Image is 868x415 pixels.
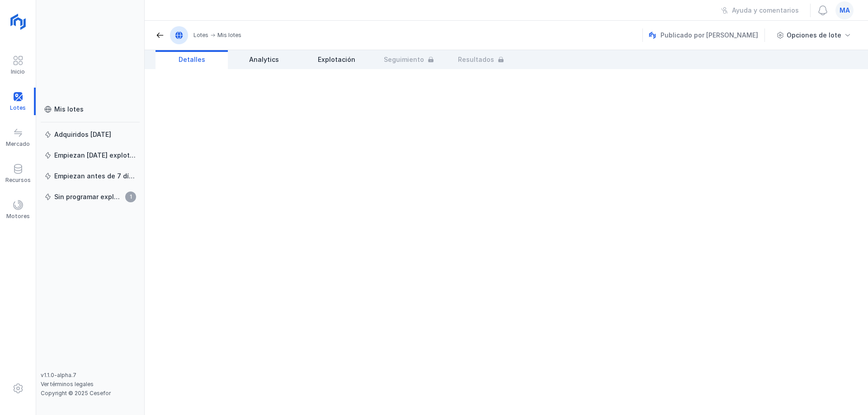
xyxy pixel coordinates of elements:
[840,6,850,15] span: ma
[41,101,140,117] a: Mis lotes
[11,68,25,75] div: Inicio
[373,50,445,69] a: Seguimiento
[649,32,656,39] img: nemus.svg
[54,151,136,160] div: Empiezan [DATE] explotación
[41,168,140,184] a: Empiezan antes de 7 días
[445,50,517,69] a: Resultados
[384,55,424,64] span: Seguimiento
[228,50,300,69] a: Analytics
[179,55,205,64] span: Detalles
[41,372,140,379] div: v1.1.0-alpha.7
[193,32,208,39] div: Lotes
[125,191,136,202] span: 1
[249,55,279,64] span: Analytics
[41,381,94,387] a: Ver términos legales
[649,28,766,42] div: Publicado por [PERSON_NAME]
[318,55,355,64] span: Explotación
[300,50,373,69] a: Explotación
[54,192,123,201] div: Sin programar explotación
[41,390,140,397] div: Copyright © 2025 Cesefor
[41,189,140,205] a: Sin programar explotación1
[41,147,140,163] a: Empiezan [DATE] explotación
[732,6,799,15] div: Ayuda y comentarios
[5,177,31,184] div: Recursos
[41,126,140,143] a: Adquiridos [DATE]
[156,50,228,69] a: Detalles
[458,55,494,64] span: Resultados
[54,130,111,139] div: Adquiridos [DATE]
[6,140,30,148] div: Mercado
[7,10,29,33] img: logoRight.svg
[54,172,136,181] div: Empiezan antes de 7 días
[54,105,84,114] div: Mis lotes
[787,31,841,40] div: Opciones de lote
[715,3,805,18] button: Ayuda y comentarios
[217,32,241,39] div: Mis lotes
[6,213,30,220] div: Motores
